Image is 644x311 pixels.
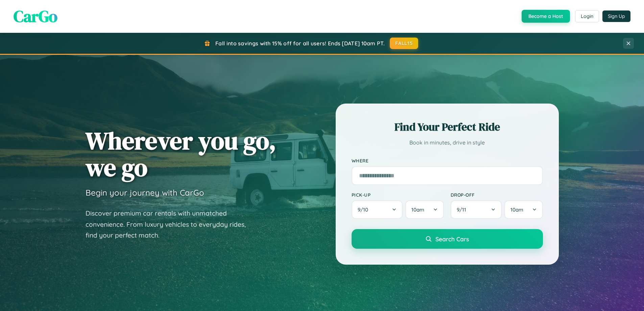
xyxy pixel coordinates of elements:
[575,10,599,22] button: Login
[352,192,444,198] label: Pick-up
[405,200,444,219] button: 10am
[215,40,385,47] span: Fall into savings with 15% off for all users! Ends [DATE] 10am PT.
[390,38,418,49] button: FALL15
[451,192,543,198] label: Drop-off
[457,206,470,213] span: 9 / 11
[451,200,502,219] button: 9/11
[510,206,523,213] span: 10am
[352,158,543,163] label: Where
[358,206,372,213] span: 9 / 10
[522,10,570,23] button: Become a Host
[86,187,204,198] h3: Begin your journey with CarGo
[352,138,543,148] p: Book in minutes, drive in style
[411,206,424,213] span: 10am
[352,229,543,249] button: Search Cars
[352,200,403,219] button: 9/10
[86,208,255,241] p: Discover premium car rentals with unmatched convenience. From luxury vehicles to everyday rides, ...
[352,119,543,134] h2: Find Your Perfect Ride
[435,235,469,243] span: Search Cars
[14,5,57,27] span: CarGo
[504,200,543,219] button: 10am
[86,127,276,181] h1: Wherever you go, we go
[602,10,630,22] button: Sign Up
